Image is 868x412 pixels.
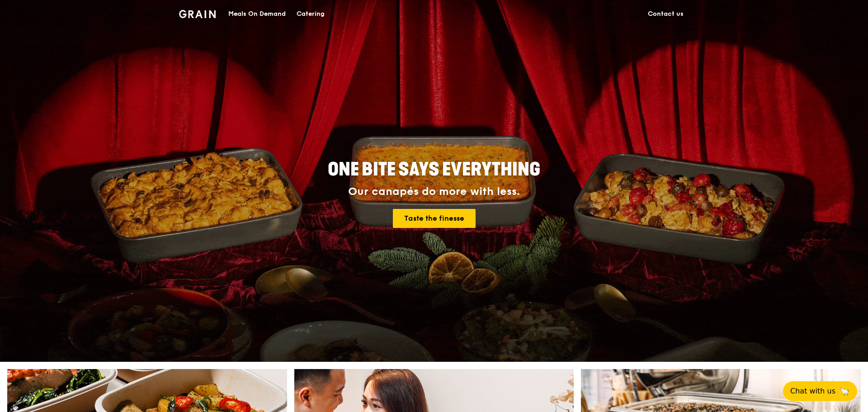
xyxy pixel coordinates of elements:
[783,381,857,401] button: Chat with us🦙
[642,0,689,28] a: Contact us
[839,386,850,397] span: 🦙
[271,185,597,198] div: Our canapés do more with less.
[328,159,540,180] span: ONE BITE SAYS EVERYTHING
[790,386,835,397] span: Chat with us
[297,0,325,28] div: Catering
[179,10,216,18] img: Grain
[393,209,476,228] a: Taste the finesse
[291,0,330,28] a: Catering
[228,0,286,28] div: Meals On Demand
